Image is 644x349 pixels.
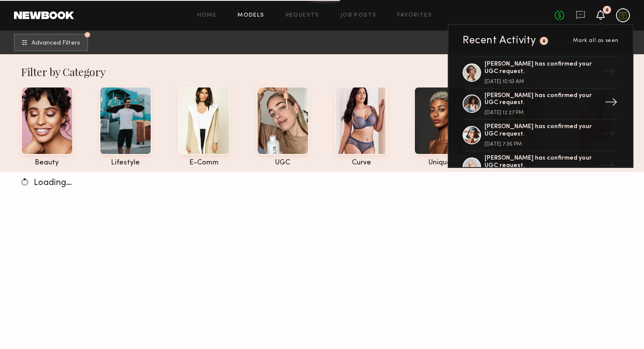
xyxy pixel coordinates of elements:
[485,79,598,84] div: [DATE] 10:53 AM
[598,124,619,147] div: →
[257,159,309,167] div: UGC
[463,151,619,183] a: [PERSON_NAME] has confirmed your UGC request.→
[485,155,598,170] div: [PERSON_NAME] has confirmed your UGC request.
[463,120,619,151] a: [PERSON_NAME] has confirmed your UGC request.[DATE] 7:36 PM→
[601,92,621,115] div: →
[99,159,152,167] div: lifestyle
[485,61,598,76] div: [PERSON_NAME] has confirmed your UGC request.
[286,13,319,18] a: Requests
[463,89,619,120] a: [PERSON_NAME] has confirmed your UGC request.[DATE] 12:27 PM→
[34,179,72,187] span: Loading…
[21,65,623,79] div: Filter by Category
[485,142,598,147] div: [DATE] 7:36 PM
[485,123,598,138] div: [PERSON_NAME] has confirmed your UGC request.
[573,38,619,43] span: Mark all as seen
[598,155,619,178] div: →
[340,13,377,18] a: Job Posts
[414,159,466,167] div: unique
[542,39,546,44] div: 8
[197,13,217,18] a: Home
[335,159,387,167] div: curve
[485,92,598,107] div: [PERSON_NAME] has confirmed your UGC request.
[463,56,619,89] a: [PERSON_NAME] has confirmed your UGC request.[DATE] 10:53 AM→
[463,35,536,46] div: Recent Activity
[397,13,432,18] a: Favorites
[21,159,73,167] div: beauty
[178,159,230,167] div: e-comm
[14,34,88,51] button: Advanced Filters
[32,40,80,46] span: Advanced Filters
[605,8,609,13] div: 8
[598,61,619,84] div: →
[237,13,264,18] a: Models
[485,110,598,115] div: [DATE] 12:27 PM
